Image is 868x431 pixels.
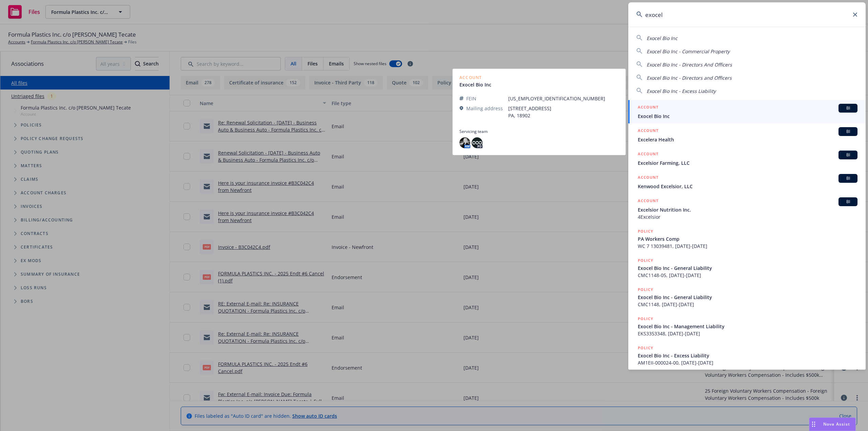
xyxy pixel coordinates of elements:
div: Drag to move [809,418,818,431]
span: AM1EII-000024-00, [DATE]-[DATE] [638,359,857,366]
span: Exocel Bio Inc - Directors and Officers [647,75,732,81]
h5: POLICY [638,315,653,322]
span: Excelsior Nutrition Inc. [638,206,857,213]
span: Kenwood Excelsior, LLC [638,183,857,190]
a: ACCOUNTBIKenwood Excelsior, LLC [628,170,866,194]
span: Exocel Bio Inc [647,35,677,41]
span: Excelera Health [638,136,857,143]
span: EKS3353348, [DATE]-[DATE] [638,330,857,337]
span: BI [841,152,855,158]
span: Excelsior Farming, LLC [638,159,857,166]
span: Nova Assist [823,421,850,427]
span: BI [841,129,855,135]
span: Exocel Bio Inc - Commercial Property [647,48,730,55]
span: Exocel Bio Inc - Excess Liability [647,88,716,94]
span: Exocel Bio Inc - Excess Liability [638,352,857,359]
a: POLICYExocel Bio Inc - Management LiabilityEKS3353348, [DATE]-[DATE] [628,312,866,341]
span: CMC1148, [DATE]-[DATE] [638,301,857,308]
span: BI [841,199,855,205]
a: POLICYExocel Bio Inc - Excess LiabilityAM1EII-000024-00, [DATE]-[DATE] [628,341,866,370]
a: ACCOUNTBIExcelsior Nutrition Inc.4Excelsior [628,194,866,224]
h5: ACCOUNT [638,127,658,135]
a: ACCOUNTBIExocel Bio Inc [628,100,866,123]
span: Exocel Bio Inc - General Liability [638,265,857,272]
h5: POLICY [638,345,653,351]
span: Exocel Bio Inc - General Liability [638,294,857,301]
button: Nova Assist [809,417,856,431]
h5: POLICY [638,286,653,293]
h5: POLICY [638,257,653,264]
span: CMC1148-05, [DATE]-[DATE] [638,272,857,279]
span: PA Workers Comp [638,235,857,242]
input: Search... [628,2,866,27]
span: WC 7 13039481, [DATE]-[DATE] [638,242,857,250]
h5: ACCOUNT [638,197,658,205]
span: Exocel Bio Inc [638,113,857,120]
h5: ACCOUNT [638,174,658,182]
a: ACCOUNTBIExcelsior Farming, LLC [628,147,866,170]
a: POLICYExocel Bio Inc - General LiabilityCMC1148, [DATE]-[DATE] [628,282,866,312]
h5: ACCOUNT [638,151,658,159]
h5: POLICY [638,228,653,235]
h5: ACCOUNT [638,104,658,112]
span: BI [841,175,855,181]
span: Exocel Bio Inc - Directors And Officers [647,61,732,68]
span: Exocel Bio Inc - Management Liability [638,323,857,330]
span: BI [841,105,855,111]
a: ACCOUNTBIExcelera Health [628,123,866,147]
span: 4Excelsior [638,213,857,220]
a: POLICYExocel Bio Inc - General LiabilityCMC1148-05, [DATE]-[DATE] [628,253,866,282]
a: POLICYPA Workers CompWC 7 13039481, [DATE]-[DATE] [628,224,866,253]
